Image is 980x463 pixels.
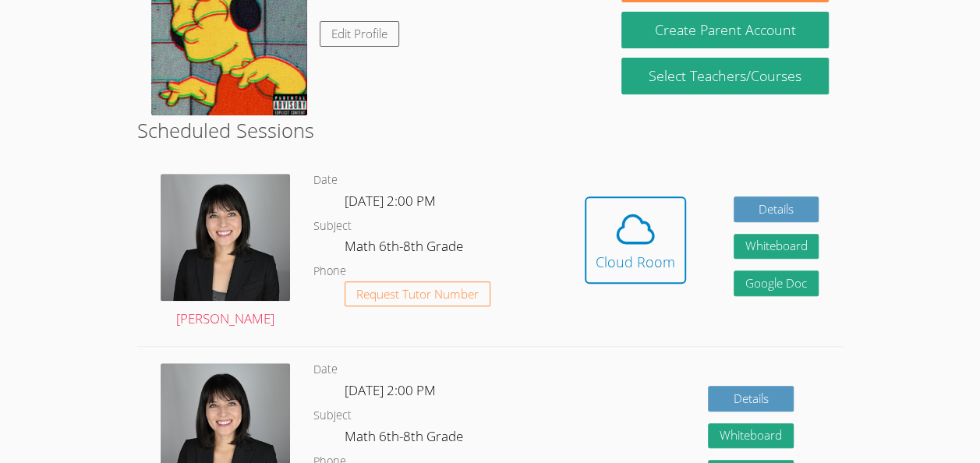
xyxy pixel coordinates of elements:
[356,288,479,300] span: Request Tutor Number
[320,21,399,47] a: Edit Profile
[345,426,466,452] dd: Math 6th-8th Grade
[161,174,290,330] a: [PERSON_NAME]
[734,234,819,260] button: Whiteboard
[313,171,338,190] dt: Date
[137,115,843,145] h2: Scheduled Sessions
[313,360,338,380] dt: Date
[313,217,352,236] dt: Subject
[734,196,819,222] a: Details
[708,423,794,449] button: Whiteboard
[345,192,436,210] span: [DATE] 2:00 PM
[621,12,828,48] button: Create Parent Account
[161,174,290,301] img: DSC_1773.jpeg
[313,406,352,426] dt: Subject
[313,262,346,281] dt: Phone
[708,386,794,412] a: Details
[596,251,675,273] div: Cloud Room
[345,381,436,399] span: [DATE] 2:00 PM
[734,270,819,296] a: Google Doc
[621,58,828,94] a: Select Teachers/Courses
[345,281,490,307] button: Request Tutor Number
[585,196,686,284] button: Cloud Room
[345,235,466,262] dd: Math 6th-8th Grade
